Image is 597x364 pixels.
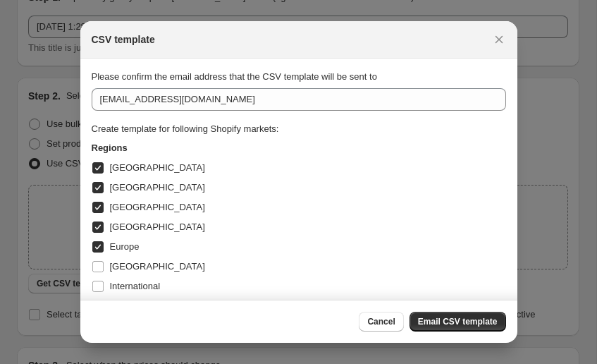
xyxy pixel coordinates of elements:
h3: Regions [92,141,506,155]
span: Email CSV template [418,316,498,327]
button: Email CSV template [410,312,506,332]
button: Cancel [359,312,403,332]
div: Create template for following Shopify markets: [92,122,506,136]
span: [GEOGRAPHIC_DATA] [110,202,205,212]
span: Europe [110,241,140,252]
span: International [110,281,161,291]
span: Cancel [367,316,395,327]
span: [GEOGRAPHIC_DATA] [110,182,205,193]
button: Close [489,30,509,49]
span: Please confirm the email address that the CSV template will be sent to [92,71,377,82]
h2: CSV template [92,32,155,47]
span: [GEOGRAPHIC_DATA] [110,222,205,232]
span: [GEOGRAPHIC_DATA] [110,162,205,173]
span: [GEOGRAPHIC_DATA] [110,261,205,272]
